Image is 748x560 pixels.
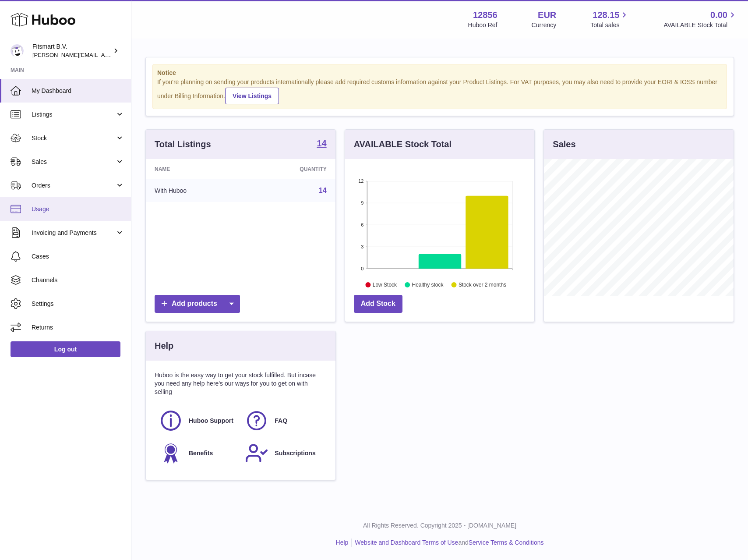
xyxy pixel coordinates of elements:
span: Stock [32,134,115,142]
span: Subscriptions [275,449,315,457]
a: 128.15 Total sales [590,9,629,29]
div: If you're planning on sending your products internationally please add required customs informati... [157,78,722,104]
h3: Help [155,340,173,352]
img: jonathan@leaderoo.com [11,44,24,57]
text: 12 [358,178,363,184]
span: Invoicing and Payments [32,229,115,237]
text: Low Stock [373,282,397,288]
span: [PERSON_NAME][EMAIL_ADDRESS][DOMAIN_NAME] [32,51,176,58]
text: Healthy stock [412,282,444,288]
text: Stock over 2 months [459,282,506,288]
div: Fitsmart B.V. [32,43,111,59]
span: Sales [32,158,115,166]
strong: EUR [538,9,556,21]
p: All Rights Reserved. Copyright 2025 - [DOMAIN_NAME] [138,521,741,530]
div: Currency [532,21,557,29]
h3: Sales [553,138,575,150]
span: My Dashboard [32,87,124,95]
text: 6 [361,222,363,227]
span: Cases [32,252,124,261]
li: and [352,539,543,547]
span: 0.00 [710,9,727,21]
span: Channels [32,276,124,284]
div: Huboo Ref [468,21,497,29]
a: Huboo Support [159,409,236,432]
p: Huboo is the easy way to get your stock fulfilled. But incase you need any help here's our ways f... [155,371,327,396]
span: Settings [32,300,124,308]
span: Total sales [590,21,629,29]
strong: 12856 [473,9,497,21]
h3: AVAILABLE Stock Total [354,138,452,150]
strong: Notice [157,69,722,77]
th: Name [146,159,246,179]
a: Log out [11,341,120,357]
a: Service Terms & Conditions [469,539,544,546]
a: 14 [317,139,326,149]
a: Subscriptions [245,441,322,465]
span: Usage [32,205,124,213]
a: Add products [155,295,240,313]
text: 9 [361,200,363,206]
a: FAQ [245,409,322,432]
span: FAQ [275,417,287,425]
text: 3 [361,244,363,249]
span: AVAILABLE Stock Total [663,21,737,29]
a: Help [336,539,349,546]
span: Huboo Support [189,417,233,425]
td: With Huboo [146,179,246,202]
span: 128.15 [593,9,619,21]
span: Benefits [189,449,213,457]
a: 14 [319,187,327,194]
strong: 14 [317,139,326,148]
th: Quantity [246,159,335,179]
a: 0.00 AVAILABLE Stock Total [663,9,737,29]
a: Benefits [159,441,236,465]
span: Orders [32,181,115,190]
a: Add Stock [354,295,402,313]
a: View Listings [225,88,279,104]
a: Website and Dashboard Terms of Use [355,539,458,546]
span: Listings [32,110,115,119]
h3: Total Listings [155,138,211,150]
text: 0 [361,266,363,271]
span: Returns [32,323,124,332]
